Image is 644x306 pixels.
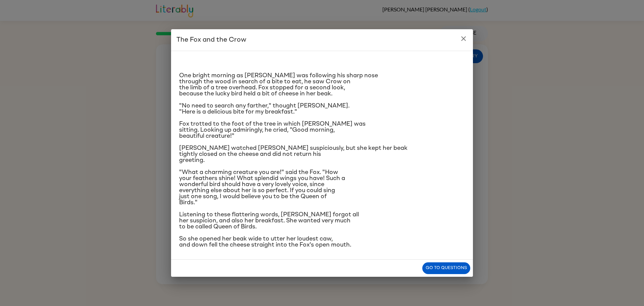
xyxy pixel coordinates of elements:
h2: The Fox and the Crow [171,29,473,51]
span: One bright morning as [PERSON_NAME] was following his sharp nose through the wood in search of a ... [179,73,378,97]
span: Fox trotted to the foot of the tree in which [PERSON_NAME] was sitting. Looking up admiringly, he... [179,121,366,139]
span: "No need to search any farther," thought [PERSON_NAME]. "Here is a delicious bite for my breakfast." [179,103,350,115]
button: Go to questions [422,262,470,274]
span: Listening to these flattering words, [PERSON_NAME] forgot all her suspicion, and also her breakfa... [179,212,359,230]
button: close [457,32,470,45]
span: "What a charming creature you are!" said the Fox. "How your feathers shine! What splendid wings y... [179,169,345,206]
span: [PERSON_NAME] watched [PERSON_NAME] suspiciously, but she kept her beak tightly closed on the che... [179,145,408,163]
span: So she opened her beak wide to utter her loudest caw, and down fell the cheese straight into the ... [179,236,351,248]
